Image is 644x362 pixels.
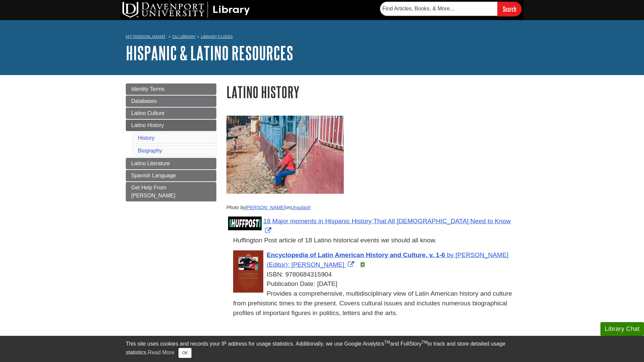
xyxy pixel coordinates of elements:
input: Search [497,2,522,16]
a: Link opens in new window [267,251,508,268]
a: My [PERSON_NAME] [126,34,165,40]
sup: TM [422,340,427,345]
div: Huffington Post article of 18 Latino historical events we should all know. [233,236,518,245]
input: Find Articles, Books, & More... [380,2,497,16]
span: Identity Terms [131,86,164,92]
nav: breadcrumb [126,32,518,43]
div: Publication Date: [DATE] [233,279,518,289]
div: This site uses cookies and records your IP address for usage statistics. Additionally, we use Goo... [126,340,518,358]
sup: TM [384,340,390,345]
span: by [447,251,453,258]
span: Latino Culture [131,110,165,116]
a: Hispanic & Latino Resources [126,43,293,63]
a: Library Guides [201,34,233,39]
span: Latino History [131,122,164,128]
a: Get Help From [PERSON_NAME] [126,182,216,201]
button: Library Chat [600,322,644,336]
a: Unsplash [290,205,311,210]
img: DU Library [122,2,250,18]
p: Photo by on [226,204,518,212]
a: Identity Terms [126,83,216,95]
a: History [138,135,155,141]
span: Latino Literature [131,161,170,166]
a: Read More [148,350,174,355]
a: Latino Culture [126,108,216,119]
img: e-Book [360,262,365,267]
a: Spanish Language [126,170,216,181]
img: Street & Balconies [226,116,344,194]
div: Guide Page Menu [126,83,216,201]
a: DU Library [172,34,196,39]
a: Latino History [126,120,216,131]
span: Get Help From [PERSON_NAME] [131,185,175,198]
span: Encyclopedia of Latin American History and Culture, v. 1-6 [267,251,445,258]
a: [PERSON_NAME] [246,205,285,210]
form: Searches DU Library's articles, books, and more [380,2,522,16]
div: ISBN: 9780684315904 [233,270,518,280]
span: Databases [131,98,157,104]
button: Close [178,348,192,358]
span: [PERSON_NAME] (Editor); [PERSON_NAME] [267,251,508,268]
h1: Latino History [226,83,518,101]
a: Biography [138,148,162,154]
div: Provides a comprehensive, multidisciplinary view of Latin American history and culture from prehi... [233,289,518,318]
span: Spanish Language [131,173,176,178]
img: Cover Art [233,250,263,292]
a: Databases [126,96,216,107]
a: Link opens in new window [263,218,511,234]
a: Latino Literature [126,158,216,169]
